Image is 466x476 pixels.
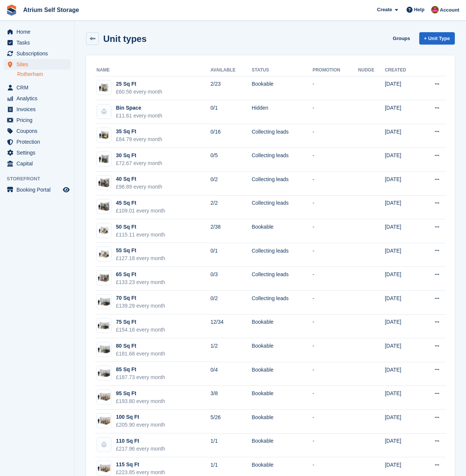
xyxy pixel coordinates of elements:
td: Bookable [252,362,313,386]
td: - [313,219,358,243]
td: [DATE] [385,148,420,172]
td: 0/3 [211,267,252,291]
td: Bookable [252,219,313,243]
div: 115 Sq Ft [116,461,165,469]
div: 50 Sq Ft [116,223,165,231]
th: Available [211,64,252,76]
td: - [313,100,358,124]
td: [DATE] [385,314,420,338]
td: 0/5 [211,148,252,172]
td: 0/4 [211,362,252,386]
span: CRM [16,82,61,93]
a: menu [4,37,71,48]
td: [DATE] [385,338,420,362]
span: Home [16,27,61,37]
td: Collecting leads [252,124,313,148]
div: £181.68 every month [116,350,165,358]
td: Collecting leads [252,267,313,291]
div: 70 Sq Ft [116,294,165,302]
img: 64-sqft-unit.jpg [97,272,111,283]
th: Name [95,64,211,76]
img: 50.jpg [97,225,111,236]
td: Hidden [252,100,313,124]
td: 0/16 [211,124,252,148]
td: [DATE] [385,100,420,124]
a: menu [4,82,71,93]
img: 35-sqft-unit.jpg [97,130,111,141]
span: Help [414,6,424,13]
td: 3/8 [211,386,252,410]
span: Capital [16,158,61,169]
span: Analytics [16,93,61,104]
div: £11.61 every month [116,112,162,120]
img: 40-sqft-unit.jpg [97,201,111,212]
div: £187.73 every month [116,373,165,381]
a: menu [4,184,71,195]
td: 2/38 [211,219,252,243]
td: 0/1 [211,100,252,124]
img: 30-sqft-unit.jpg [97,154,111,165]
td: Bookable [252,410,313,434]
td: Bookable [252,386,313,410]
a: menu [4,137,71,147]
td: - [313,314,358,338]
td: 1/2 [211,338,252,362]
td: - [313,195,358,219]
div: 95 Sq Ft [116,390,165,397]
img: 75-sqft-unit.jpg [97,344,111,355]
td: [DATE] [385,219,420,243]
div: 85 Sq Ft [116,366,165,373]
div: £96.89 every month [116,183,162,191]
div: 45 Sq Ft [116,199,165,207]
a: + Unit Type [419,32,455,45]
div: £217.96 every month [116,445,165,453]
span: Subscriptions [16,48,61,59]
span: Storefront [7,175,74,183]
td: [DATE] [385,267,420,291]
td: Bookable [252,338,313,362]
span: Booking Portal [16,184,61,195]
td: Collecting leads [252,172,313,196]
td: - [313,410,358,434]
td: 5/26 [211,410,252,434]
td: 0/2 [211,172,252,196]
div: £60.56 every month [116,88,162,96]
img: 75-sqft-unit%20(2).jpg [97,296,111,307]
div: 75 Sq Ft [116,318,165,326]
div: 35 Sq Ft [116,128,162,135]
td: [DATE] [385,291,420,315]
span: Sites [16,59,61,70]
td: - [313,76,358,100]
td: - [313,291,358,315]
td: 2/2 [211,195,252,219]
td: 12/34 [211,314,252,338]
div: 110 Sq Ft [116,437,165,445]
div: £193.80 every month [116,397,165,405]
td: - [313,243,358,267]
a: menu [4,158,71,169]
td: - [313,172,358,196]
img: 75.jpg [97,320,111,331]
td: [DATE] [385,433,420,457]
div: £115.11 every month [116,231,165,239]
td: [DATE] [385,76,420,100]
span: Settings [16,147,61,158]
img: blank-unit-type-icon-ffbac7b88ba66c5e286b0e438baccc4b9c83835d4c34f86887a83fc20ec27e7b.svg [97,437,111,452]
img: 100-sqft-unit.jpg [97,463,111,474]
span: Coupons [16,126,61,136]
td: [DATE] [385,243,420,267]
th: Nudge [358,64,385,76]
span: Account [440,6,459,14]
td: [DATE] [385,195,420,219]
td: [DATE] [385,124,420,148]
th: Promotion [313,64,358,76]
a: menu [4,115,71,125]
td: Collecting leads [252,291,313,315]
td: - [313,362,358,386]
a: menu [4,93,71,104]
span: Pricing [16,115,61,125]
div: £127.18 every month [116,254,165,262]
div: £139.29 every month [116,302,165,310]
div: 55 Sq Ft [116,247,165,254]
a: Preview store [62,185,71,194]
